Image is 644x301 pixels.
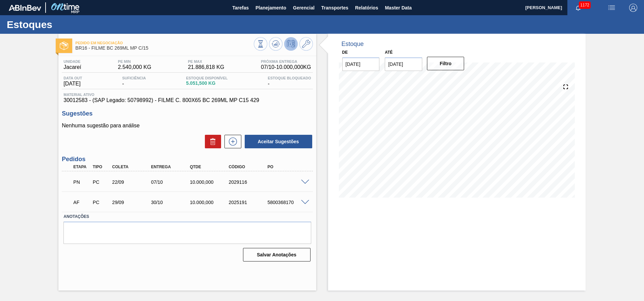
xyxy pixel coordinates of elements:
input: dd/mm/yyyy [385,57,422,71]
span: Estoque Disponível [186,76,227,80]
button: Salvar Anotações [243,248,311,261]
p: PN [73,179,90,185]
div: 30/10/2025 [149,200,193,205]
div: Entrega [149,165,193,169]
button: Visão Geral dos Estoques [254,37,267,51]
span: 30012583 - (SAP Legado: 50798992) - FILME C. 800X65 BC 269ML MP C15 429 [63,97,311,103]
h1: Estoques [7,21,127,28]
img: Ícone [60,42,68,50]
img: Logout [629,4,637,12]
div: 29/09/2025 [110,200,154,205]
span: Master Data [385,4,411,12]
span: Tarefas [232,4,249,12]
div: Pedido de Compra [91,179,111,185]
span: 2.540,000 KG [118,64,151,70]
span: Suficiência [122,76,146,80]
span: Pedido em Negociação [75,41,253,45]
span: 21.886,818 KG [188,64,224,70]
span: 1172 [579,1,591,9]
h3: Sugestões [62,110,313,117]
span: Data out [63,76,82,80]
label: De [342,50,348,55]
span: Unidade [63,59,81,64]
span: 07/10 - 10.000,000 KG [261,64,311,70]
div: Etapa [72,165,92,169]
span: Relatórios [355,4,378,12]
span: [DATE] [63,81,82,87]
img: TNhmsLtSVTkK8tSr43FrP2fwEKptu5GPRR3wAAAABJRU5ErkJggg== [9,5,41,11]
button: Ir ao Master Data / Geral [299,37,313,51]
label: Até [385,50,393,55]
div: Estoque [342,41,364,48]
button: Desprogramar Estoque [284,37,298,51]
div: 5800368170 [266,200,309,205]
span: Planejamento [256,4,286,12]
span: PE MIN [118,59,151,64]
span: BR16 - FILME BC 269ML MP C/15 [75,46,253,51]
span: Jacareí [63,64,81,70]
div: - [120,76,147,87]
label: Anotações [63,212,311,222]
button: Filtro [427,57,464,70]
div: 2025191 [227,200,270,205]
div: 2029116 [227,179,270,185]
div: Pedido em Negociação [72,175,92,190]
div: Nova sugestão [221,135,241,148]
div: - [266,76,313,87]
button: Atualizar Gráfico [269,37,283,51]
div: Excluir Sugestões [202,135,221,148]
input: dd/mm/yyyy [342,57,380,71]
span: Transportes [321,4,348,12]
h3: Pedidos [62,156,313,163]
div: Aguardando Faturamento [72,195,92,210]
div: 10.000,000 [188,200,232,205]
img: userActions [608,4,616,12]
div: Pedido de Compra [91,200,111,205]
span: Gerencial [293,4,315,12]
span: PE MAX [188,59,224,64]
div: Coleta [110,165,154,169]
div: PO [266,165,309,169]
div: 22/09/2025 [110,179,154,185]
span: Próxima Entrega [261,59,311,64]
span: Estoque Bloqueado [268,76,311,80]
p: Nenhuma sugestão para análise [62,123,313,129]
div: 07/10/2025 [149,179,193,185]
span: 5.051,500 KG [186,81,227,86]
div: Aceitar Sugestões [241,134,313,149]
button: Notificações [567,3,589,12]
div: Código [227,165,270,169]
div: Qtde [188,165,232,169]
span: Material ativo [63,93,311,97]
button: Aceitar Sugestões [245,135,312,148]
div: 10.000,000 [188,179,232,185]
div: Tipo [91,165,111,169]
p: AF [73,200,90,205]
